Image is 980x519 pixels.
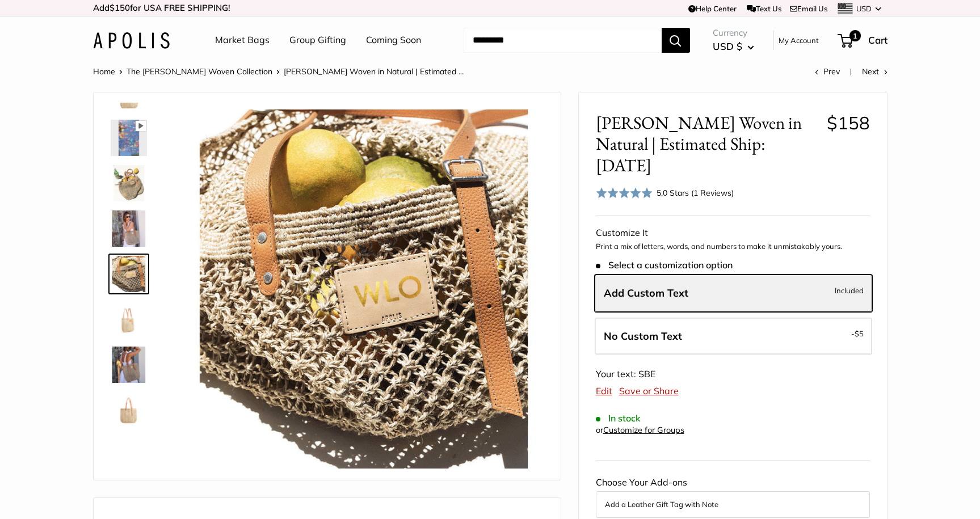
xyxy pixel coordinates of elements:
[827,112,870,134] span: $158
[747,4,781,13] a: Text Us
[604,286,688,299] span: Add Custom Text
[93,64,464,79] nav: Breadcrumb
[713,40,742,52] span: USD $
[111,301,147,337] img: Mercado Woven in Natural | Estimated Ship: Oct. 19th
[93,66,115,77] a: Home
[596,423,684,438] div: or
[108,117,149,158] a: Mercado Woven in Natural | Estimated Ship: Oct. 19th
[605,497,861,511] button: Add a Leather Gift Tag with Note
[596,225,870,242] div: Customize It
[596,474,870,517] div: Choose Your Add-ons
[111,392,147,428] img: Mercado Woven in Natural | Estimated Ship: Oct. 19th
[9,476,121,510] iframe: Sign Up via Text for Offers
[108,254,149,294] a: Mercado Woven in Natural | Estimated Ship: Oct. 19th
[108,208,149,249] a: Mercado Woven in Natural | Estimated Ship: Oct. 19th
[790,4,827,13] a: Email Us
[108,390,149,431] a: Mercado Woven in Natural | Estimated Ship: Oct. 19th
[835,284,864,297] span: Included
[688,4,737,13] a: Help Center
[596,413,641,424] span: In stock
[779,33,819,47] a: My Account
[184,109,544,469] img: Mercado Woven in Natural | Estimated Ship: Oct. 19th
[713,37,754,56] button: USD $
[464,28,662,53] input: Search...
[111,437,147,474] img: Mercado Woven in Natural | Estimated Ship: Oct. 19th
[815,66,840,77] a: Prev
[289,32,346,49] a: Group Gifting
[108,435,149,476] a: Mercado Woven in Natural | Estimated Ship: Oct. 19th
[366,32,421,49] a: Coming Soon
[839,31,888,49] a: 1 Cart
[111,347,147,383] img: Mercado Woven in Natural | Estimated Ship: Oct. 19th
[111,210,147,247] img: Mercado Woven in Natural | Estimated Ship: Oct. 19th
[657,187,734,199] div: 5.0 Stars (1 Reviews)
[596,184,734,201] div: 5.0 Stars (1 Reviews)
[862,66,888,77] a: Next
[110,2,130,13] span: $150
[868,34,888,46] span: Cart
[215,32,270,49] a: Market Bags
[108,344,149,385] a: Mercado Woven in Natural | Estimated Ship: Oct. 19th
[851,327,864,340] span: -
[619,385,679,396] a: Save or Share
[849,30,860,41] span: 1
[604,330,682,343] span: No Custom Text
[596,260,733,271] span: Select a customization option
[111,120,147,156] img: Mercado Woven in Natural | Estimated Ship: Oct. 19th
[856,4,872,13] span: USD
[93,32,170,49] img: Apolis
[603,425,684,435] a: Customize for Groups
[713,25,754,41] span: Currency
[662,28,690,53] button: Search
[111,256,147,292] img: Mercado Woven in Natural | Estimated Ship: Oct. 19th
[595,318,872,355] label: Leave Blank
[595,275,872,312] label: Add Custom Text
[596,241,870,252] p: Print a mix of letters, words, and numbers to make it unmistakably yours.
[108,299,149,340] a: Mercado Woven in Natural | Estimated Ship: Oct. 19th
[596,385,612,396] a: Edit
[111,165,147,201] img: Mercado Woven in Natural | Estimated Ship: Oct. 19th
[127,66,272,77] a: The [PERSON_NAME] Woven Collection
[596,368,655,379] span: Your text: SBE
[596,112,818,176] span: [PERSON_NAME] Woven in Natural | Estimated Ship: [DATE]
[855,329,864,338] span: $5
[108,163,149,204] a: Mercado Woven in Natural | Estimated Ship: Oct. 19th
[284,66,464,77] span: [PERSON_NAME] Woven in Natural | Estimated ...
